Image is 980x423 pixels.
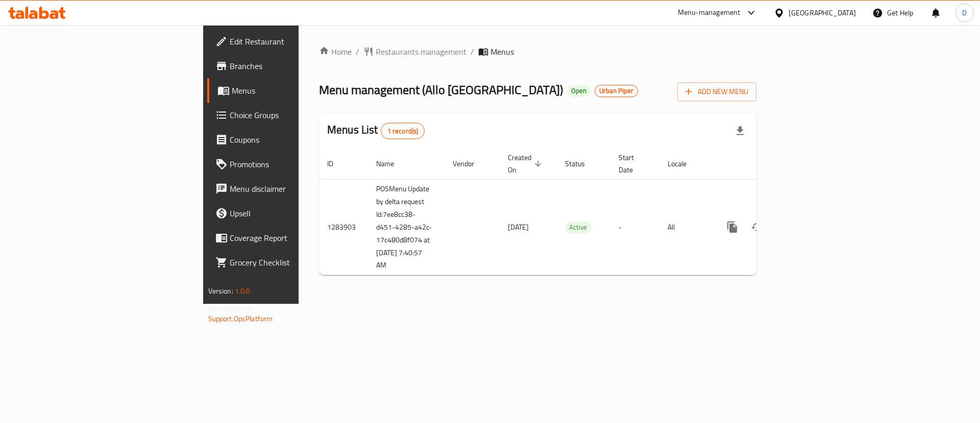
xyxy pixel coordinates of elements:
[230,60,359,72] span: Branches
[327,158,347,170] span: ID
[208,302,255,315] span: Get support on:
[381,123,425,139] div: Total records count
[230,207,359,219] span: Upsell
[319,46,756,58] nav: breadcrumb
[230,232,359,244] span: Coverage Report
[319,148,826,276] table: enhanced table
[381,126,425,136] span: 1 record(s)
[230,133,359,146] span: Coupons
[565,158,598,170] span: Status
[208,312,273,325] a: Support.OpsPlatform
[668,158,700,170] span: Locale
[685,85,748,98] span: Add New Menu
[712,148,826,180] th: Actions
[208,284,233,298] span: Version:
[207,78,367,103] a: Menus
[235,284,251,298] span: 1.0.0
[207,250,367,275] a: Grocery Checklist
[728,119,752,143] div: Export file
[567,86,591,95] span: Open
[207,103,367,127] a: Choice Groups
[207,226,367,250] a: Coverage Report
[789,7,856,18] div: [GEOGRAPHIC_DATA]
[232,84,359,97] span: Menus
[619,151,647,176] span: Start Date
[962,7,967,18] span: D
[376,158,407,170] span: Name
[207,176,367,201] a: Menu disclaimer
[565,221,591,233] span: Active
[230,109,359,121] span: Choice Groups
[363,46,467,58] a: Restaurants management
[678,7,741,19] div: Menu-management
[230,35,359,48] span: Edit Restaurant
[659,179,712,275] td: All
[230,183,359,195] span: Menu disclaimer
[677,82,756,101] button: Add New Menu
[508,220,529,234] span: [DATE]
[230,256,359,269] span: Grocery Checklist
[207,54,367,78] a: Branches
[610,179,659,275] td: -
[491,46,514,58] span: Menus
[453,158,487,170] span: Vendor
[327,122,425,139] h2: Menus List
[207,201,367,226] a: Upsell
[745,215,769,239] button: Change Status
[471,46,474,58] li: /
[230,158,359,170] span: Promotions
[376,46,467,58] span: Restaurants management
[207,127,367,152] a: Coupons
[207,152,367,176] a: Promotions
[368,179,445,275] td: POSMenu Update by delta request Id:7ee8cc38-d451-4285-a42c-17c480d8f074 at [DATE] 7:40:57 AM
[720,215,745,239] button: more
[319,78,563,101] span: Menu management ( Allo [GEOGRAPHIC_DATA] )
[508,151,545,176] span: Created On
[595,86,638,95] span: Urban Piper
[207,29,367,54] a: Edit Restaurant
